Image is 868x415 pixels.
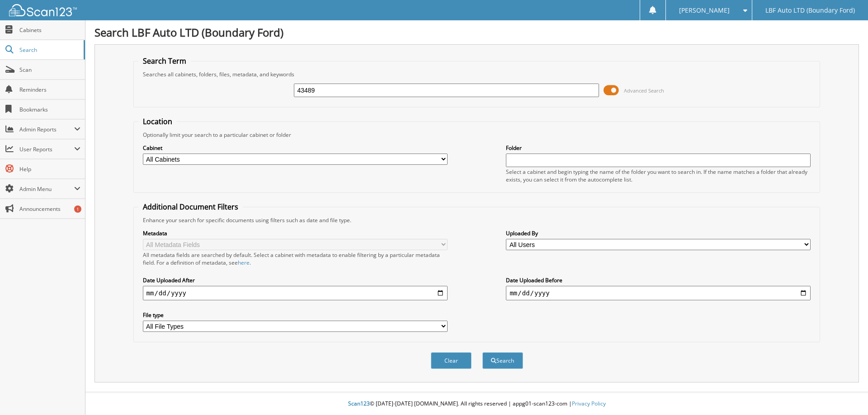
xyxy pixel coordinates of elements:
a: here [238,259,250,266]
div: Optionally limit your search to a particular cabinet or folder [138,131,816,139]
button: Clear [431,352,472,369]
button: Search [482,352,523,369]
span: Help [19,165,80,173]
div: All metadata fields are searched by default. Select a cabinet with metadata to enable filtering b... [143,251,448,266]
span: Advanced Search [624,87,664,94]
label: Uploaded By [506,229,811,237]
span: Scan123 [348,400,370,407]
iframe: Chat Widget [823,372,868,415]
label: Date Uploaded Before [506,276,811,284]
span: LBF Auto LTD (Boundary Ford) [765,8,855,13]
div: © [DATE]-[DATE] [DOMAIN_NAME]. All rights reserved | appg01-scan123-com | [85,393,868,415]
img: scan123-logo-white.svg [9,4,77,16]
span: Bookmarks [19,106,80,113]
input: end [506,286,811,300]
legend: Location [138,117,177,126]
div: Enhance your search for specific documents using filters such as date and file type. [138,216,816,224]
label: Cabinet [143,144,448,152]
div: 1 [74,205,81,213]
a: Privacy Policy [572,400,606,407]
input: start [143,286,448,300]
span: [PERSON_NAME] [679,8,730,13]
legend: Additional Document Filters [138,202,243,212]
label: File type [143,311,448,319]
span: Announcements [19,205,80,213]
span: Cabinets [19,26,80,34]
span: Admin Menu [19,185,74,193]
span: User Reports [19,145,74,153]
span: Reminders [19,86,80,93]
label: Folder [506,144,811,152]
div: Select a cabinet and begin typing the name of the folder you want to search in. If the name match... [506,168,811,183]
div: Searches all cabinets, folders, files, metadata, and keywords [138,70,816,78]
label: Date Uploaded After [143,276,448,284]
span: Admin Reports [19,126,74,133]
legend: Search Term [138,56,191,66]
span: Scan [19,66,80,74]
label: Metadata [143,229,448,237]
span: Search [19,46,79,54]
h1: Search LBF Auto LTD (Boundary Ford) [94,25,859,40]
